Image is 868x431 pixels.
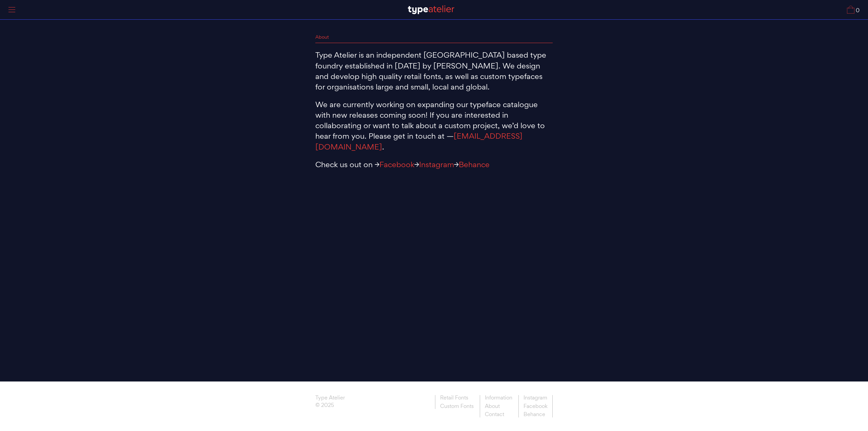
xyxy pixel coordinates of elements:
[847,6,860,14] a: 0
[315,34,553,43] h1: About
[847,6,854,14] img: Cart_Icon.svg
[854,8,860,14] span: 0
[315,395,345,403] a: Type Atelier
[379,159,414,170] a: Facebook
[419,159,454,170] a: Instagram
[480,410,517,417] a: Contact
[518,410,553,417] a: Behance
[315,99,553,152] p: We are currently working on expanding our typeface catalogue with new releases coming soon! If yo...
[315,50,553,92] p: Type Atelier is an independent [GEOGRAPHIC_DATA] based type foundry established in [DATE] by [PER...
[459,159,490,170] a: Behance
[315,159,553,170] p: Check us out on → → →
[315,131,522,152] a: [EMAIL_ADDRESS][DOMAIN_NAME]
[435,395,478,402] a: Retail Fonts
[480,402,517,411] a: About
[435,402,478,409] a: Custom Fonts
[408,5,454,14] img: TA_Logo.svg
[518,395,553,402] a: Instagram
[518,402,553,411] a: Facebook
[315,403,345,410] span: © 2025
[480,395,517,402] a: Information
